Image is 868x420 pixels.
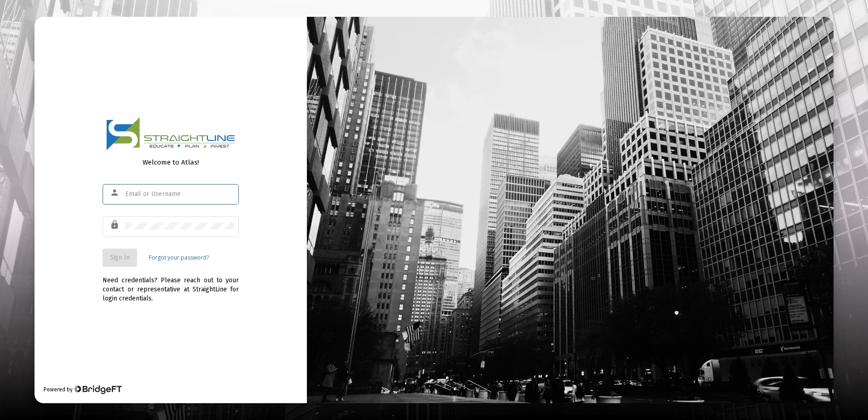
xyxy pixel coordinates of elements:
mat-icon: person [110,187,121,198]
span: Sign In [110,254,130,261]
div: Need credentials? Please reach out to your contact or representative at StraightLine for login cr... [103,267,239,303]
div: Welcome to Atlas! [103,158,239,167]
img: Bridge Financial Technology Logo [74,385,121,394]
button: Sign In [103,249,137,267]
div: Powered by [44,385,121,394]
input: Email or Username [125,190,234,198]
a: Forgot your password? [149,253,209,262]
img: Logo [106,117,235,151]
mat-icon: lock [110,220,121,230]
